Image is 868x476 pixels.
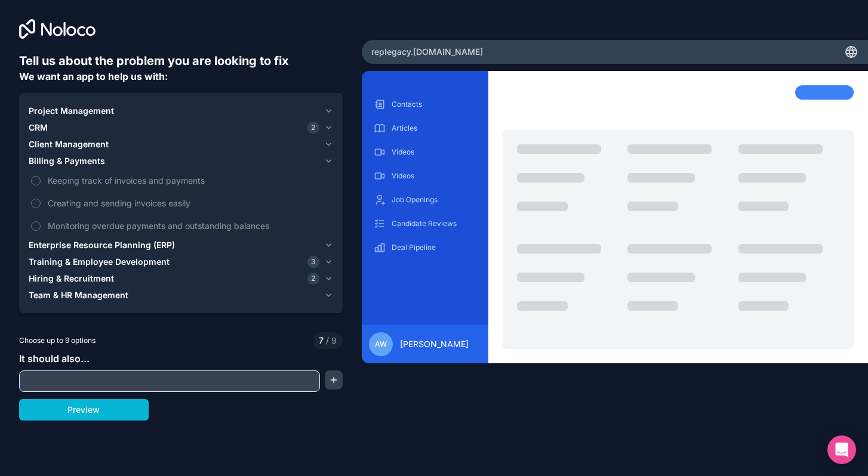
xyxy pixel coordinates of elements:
[19,353,90,364] span: It should also...
[29,287,333,304] button: Team & HR Management
[31,176,41,186] button: Keeping track of invoices and payments
[29,136,333,153] button: Client Management
[19,335,96,346] span: Choose up to 9 options
[29,103,333,119] button: Project Management
[19,52,343,69] h6: Tell us about the problem you are looking to fix
[29,122,48,134] span: CRM
[29,138,109,150] span: Client Management
[29,153,333,169] button: Billing & Payments
[371,46,483,58] span: replegacy .[DOMAIN_NAME]
[29,254,333,270] button: Training & Employee Development3
[29,105,114,117] span: Project Management
[19,399,149,421] button: Preview
[326,335,329,345] span: /
[48,220,331,232] span: Monitoring overdue payments and outstanding balances
[392,243,476,252] p: Deal Pipeline
[31,221,41,231] button: Monitoring overdue payments and outstanding balances
[392,100,476,109] p: Contacts
[48,174,331,187] span: Keeping track of invoices and payments
[307,122,319,134] span: 2
[29,256,170,268] span: Training & Employee Development
[29,237,333,254] button: Enterprise Resource Planning (ERP)
[324,335,337,347] span: 9
[48,197,331,209] span: Creating and sending invoices easily
[29,239,175,251] span: Enterprise Resource Planning (ERP)
[29,155,105,167] span: Billing & Payments
[19,70,168,82] span: We want an app to help us with:
[307,273,319,285] span: 2
[827,435,856,464] div: Open Intercom Messenger
[400,338,469,350] span: [PERSON_NAME]
[392,123,476,133] p: Articles
[29,273,114,285] span: Hiring & Recruitment
[392,219,476,228] p: Candidate Reviews
[307,256,319,268] span: 3
[371,95,479,316] div: scrollable content
[29,289,128,301] span: Team & HR Management
[392,195,476,205] p: Job Openings
[31,199,41,208] button: Creating and sending invoices easily
[29,169,333,237] div: Billing & Payments
[319,335,324,347] span: 7
[29,270,333,287] button: Hiring & Recruitment2
[29,119,333,136] button: CRM2
[392,171,476,181] p: Videos
[375,339,387,349] span: AW
[392,147,476,157] p: Videos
